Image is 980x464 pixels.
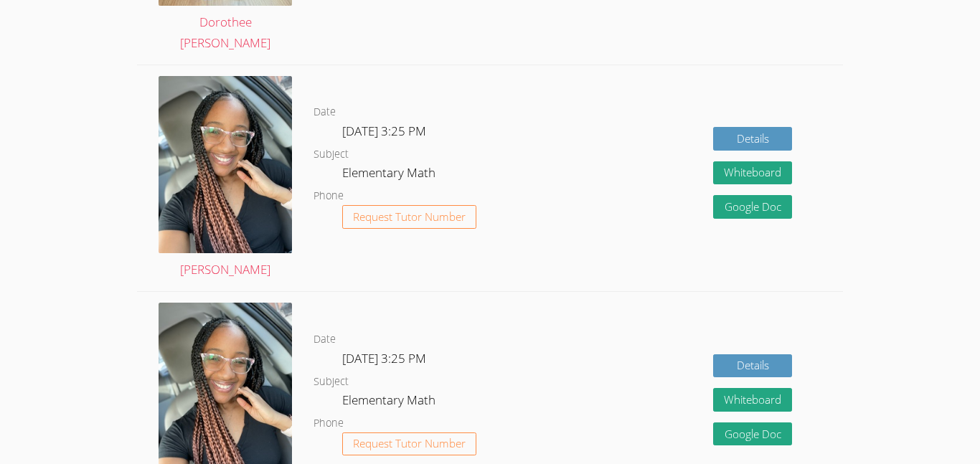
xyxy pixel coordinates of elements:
[342,123,426,139] span: [DATE] 3:25 PM
[713,127,792,151] a: Details
[342,163,438,187] dd: Elementary Math
[342,390,438,415] dd: Elementary Math
[314,373,349,391] dt: Subject
[713,195,792,219] a: Google Doc
[342,432,476,456] button: Request Tutor Number
[353,438,466,449] span: Request Tutor Number
[314,415,344,432] dt: Phone
[713,422,792,446] a: Google Doc
[713,161,792,185] button: Whiteboard
[159,76,292,254] img: avatar.jpg
[314,103,336,121] dt: Date
[314,187,344,205] dt: Phone
[314,331,336,349] dt: Date
[314,146,349,164] dt: Subject
[353,212,466,222] span: Request Tutor Number
[713,354,792,378] a: Details
[342,350,426,366] span: [DATE] 3:25 PM
[342,205,476,229] button: Request Tutor Number
[713,388,792,412] button: Whiteboard
[159,76,292,281] a: [PERSON_NAME]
